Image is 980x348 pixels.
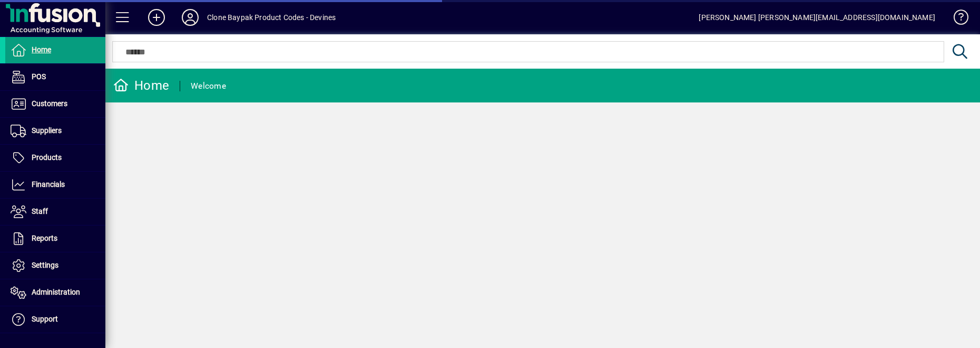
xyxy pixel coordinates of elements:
[32,288,80,296] span: Administration
[207,9,336,26] div: Clone Baypak Product Codes - Devines
[32,180,65,189] span: Financials
[32,234,57,242] span: Reports
[5,225,105,252] a: Reports
[32,207,48,215] span: Staff
[5,64,105,90] a: POS
[32,315,58,323] span: Support
[5,145,105,171] a: Products
[5,199,105,225] a: Staff
[32,45,51,54] span: Home
[140,8,173,27] button: Add
[32,72,46,81] span: POS
[5,252,105,279] a: Settings
[32,153,62,162] span: Products
[5,279,105,306] a: Administration
[32,261,58,269] span: Settings
[32,99,67,108] span: Customers
[946,2,967,36] a: Knowledge Base
[5,172,105,198] a: Financials
[5,91,105,117] a: Customers
[5,306,105,333] a: Support
[191,78,226,95] div: Welcome
[173,8,207,27] button: Profile
[699,9,935,26] div: [PERSON_NAME] [PERSON_NAME][EMAIL_ADDRESS][DOMAIN_NAME]
[32,126,62,135] span: Suppliers
[5,118,105,144] a: Suppliers
[113,77,169,94] div: Home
